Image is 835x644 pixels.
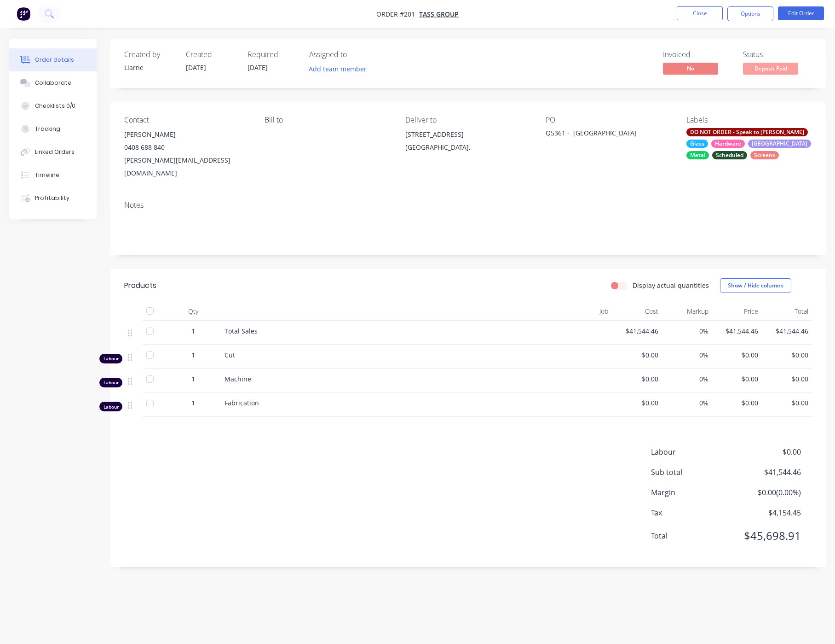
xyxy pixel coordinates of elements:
span: 0% [666,374,708,384]
div: 0408 688 840 [124,141,250,154]
span: $0.00 [766,374,808,384]
div: Markup [662,302,712,321]
span: Total [651,530,733,541]
span: 1 [191,350,195,360]
div: Glass [686,140,708,148]
div: Labour [99,402,122,411]
label: Display actual quantities [633,281,709,290]
span: $45,698.91 [733,527,801,544]
span: $0.00 [616,350,658,360]
div: Job [543,302,612,321]
span: Sub total [651,467,733,478]
span: 0% [666,350,708,360]
span: $41,544.46 [716,326,759,336]
img: Factory [17,7,30,21]
div: Labels [686,116,812,124]
span: Cut [225,351,235,359]
div: Scheduled [712,151,747,159]
span: $41,544.46 [766,326,808,336]
span: No [663,63,718,74]
button: Order details [9,48,97,71]
div: Assigned to [309,50,401,59]
div: Liarne [124,63,175,72]
span: Labour [651,446,733,457]
div: Bill to [265,116,390,124]
div: Metal [686,151,709,159]
button: Collaborate [9,71,97,94]
span: 1 [191,326,195,336]
div: Cost [612,302,662,321]
span: $41,544.46 [616,326,658,336]
div: Deliver to [405,116,531,124]
button: Close [677,6,723,20]
span: $0.00 [616,374,658,384]
span: $0.00 [766,350,808,360]
div: Q5361 - [GEOGRAPHIC_DATA] [546,128,661,141]
button: Add team member [309,63,372,75]
div: Hardware [711,140,745,148]
div: [PERSON_NAME]0408 688 840[PERSON_NAME][EMAIL_ADDRESS][DOMAIN_NAME] [124,128,250,180]
div: Timeline [35,171,59,179]
div: Created by [124,50,175,59]
button: Linked Orders [9,141,97,164]
div: Contact [124,116,250,124]
span: Machine [225,375,251,383]
span: Deposit Paid [743,63,798,74]
span: [DATE] [186,63,206,72]
button: Profitability [9,187,97,210]
span: 0% [666,398,708,408]
span: Total Sales [225,327,258,335]
div: Products [124,280,156,291]
div: Status [743,50,812,59]
span: $0.00 [716,350,759,360]
div: [GEOGRAPHIC_DATA] [748,140,811,148]
div: [GEOGRAPHIC_DATA], [405,141,531,154]
span: $0.00 [616,398,658,408]
span: $4,154.45 [733,507,801,518]
div: Profitability [35,194,69,202]
div: Price [712,302,762,321]
span: $41,544.46 [733,467,801,478]
span: Margin [651,487,733,498]
button: Checklists 0/0 [9,94,97,117]
div: Labour [99,378,122,387]
div: [STREET_ADDRESS][GEOGRAPHIC_DATA], [405,128,531,158]
span: $0.00 [766,398,808,408]
div: [PERSON_NAME][EMAIL_ADDRESS][DOMAIN_NAME] [124,154,250,180]
div: Qty [166,302,221,321]
button: Tracking [9,117,97,141]
button: Options [727,6,773,21]
span: Fabrication [225,398,259,407]
div: Linked Orders [35,148,75,156]
div: Order details [35,56,74,64]
span: Tax [651,507,733,518]
div: DO NOT ORDER - Speak to [PERSON_NAME] [686,128,808,136]
div: PO [546,116,671,124]
div: Created [186,50,236,59]
div: Invoiced [663,50,732,59]
span: $0.00 [716,374,759,384]
div: Required [248,50,298,59]
span: 1 [191,374,195,384]
div: [STREET_ADDRESS] [405,128,531,141]
span: $0.00 ( 0.00 %) [733,487,801,498]
span: $0.00 [733,446,801,457]
span: 1 [191,398,195,408]
div: Notes [124,201,812,210]
button: Edit Order [778,6,824,20]
span: 0% [666,326,708,336]
div: Labour [99,354,122,363]
div: [PERSON_NAME] [124,128,250,141]
span: [DATE] [248,63,268,72]
span: $0.00 [716,398,759,408]
span: Order #201 - [376,10,419,18]
button: Show / Hide columns [720,278,791,293]
div: Total [762,302,812,321]
div: Tracking [35,125,60,133]
button: Add team member [304,63,372,75]
div: Collaborate [35,79,71,87]
div: Checklists 0/0 [35,102,75,110]
a: TASS Group [419,10,459,18]
button: Timeline [9,164,97,187]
